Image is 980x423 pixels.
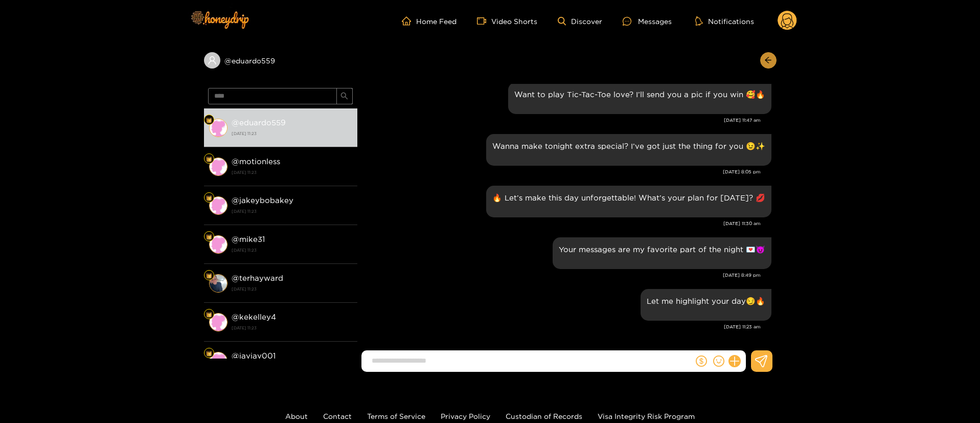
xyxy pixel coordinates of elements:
a: About [285,412,308,420]
span: smile [713,355,724,367]
strong: [DATE] 11:23 [232,284,352,294]
strong: [DATE] 11:23 [232,207,352,216]
strong: [DATE] 11:23 [232,323,352,332]
div: [DATE] 11:30 am [362,220,761,227]
strong: [DATE] 11:23 [232,129,352,138]
p: Let me highlight your day😏🔥 [647,295,765,307]
strong: @ jakeybobakey [232,196,293,205]
div: @eduardo559 [204,52,357,69]
span: home [402,16,416,26]
strong: @ motionless [232,157,280,166]
a: Video Shorts [477,16,537,26]
div: Aug. 22, 11:23 am [641,289,771,321]
div: Aug. 21, 11:30 am [486,186,771,217]
img: Fan Level [206,234,212,240]
p: Want to play Tic-Tac-Toe love? I’ll send you a pic if you win 🥰🔥 [514,88,765,100]
img: conversation [209,274,227,293]
span: video-camera [477,16,491,26]
img: conversation [209,119,227,137]
img: conversation [209,313,227,331]
span: dollar [696,355,707,367]
img: Fan Level [206,350,212,357]
button: Notifications [692,16,757,26]
img: Fan Level [206,195,212,201]
img: conversation [209,352,227,370]
strong: [DATE] 11:23 [232,246,352,255]
img: Fan Level [206,117,212,123]
span: arrow-left [764,56,772,65]
div: [DATE] 8:05 pm [362,168,761,175]
img: Fan Level [206,156,212,162]
button: search [336,88,353,104]
strong: @ mike31 [232,235,265,243]
p: 🔥 Let’s make this day unforgettable! What’s your plan for [DATE]? 💋 [492,192,765,204]
img: conversation [209,235,227,254]
span: user [208,56,217,65]
img: Fan Level [206,273,212,279]
div: Aug. 20, 11:47 am [508,82,771,114]
div: [DATE] 11:23 am [362,323,761,330]
a: Privacy Policy [441,412,490,420]
a: Discover [558,17,602,26]
button: arrow-left [760,52,777,69]
a: Visa Integrity Risk Program [598,412,695,420]
div: [DATE] 8:49 pm [362,272,761,279]
div: [DATE] 11:47 am [362,117,761,124]
strong: @ eduardo559 [232,118,286,127]
img: conversation [209,158,227,176]
span: search [340,92,348,101]
p: Your messages are my favorite part of the night 💌😈 [559,243,765,255]
a: Custodian of Records [506,412,582,420]
div: Messages [623,15,672,27]
img: Fan Level [206,311,212,318]
a: Terms of Service [367,412,425,420]
a: Home Feed [402,16,457,26]
strong: [DATE] 11:23 [232,168,352,177]
strong: @ jayjay001 [232,351,276,360]
strong: @ kekelley4 [232,313,276,321]
img: conversation [209,196,227,215]
div: Aug. 21, 8:49 pm [553,237,771,269]
button: dollar [694,353,709,369]
a: Contact [323,412,352,420]
p: Wanna make tonight extra special? I’ve got just the thing for you 😉✨ [492,140,765,152]
div: Aug. 20, 8:05 pm [486,134,771,166]
strong: @ terhayward [232,274,283,282]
